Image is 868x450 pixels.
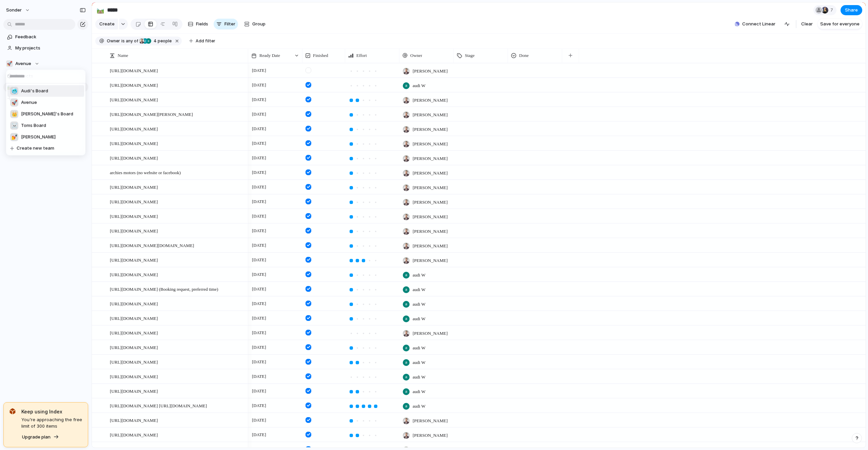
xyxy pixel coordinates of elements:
span: [PERSON_NAME]'s Board [21,111,73,118]
div: ☠️ [10,122,18,130]
div: 👑 [10,110,18,118]
span: Audi's Board [21,88,48,95]
span: Create new team [17,145,54,152]
div: 🥶 [10,87,18,95]
span: Avenue [21,99,37,106]
div: 🚀 [10,99,18,107]
div: 💅 [10,133,18,141]
span: Toms Board [21,122,46,129]
span: [PERSON_NAME] [21,134,56,141]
